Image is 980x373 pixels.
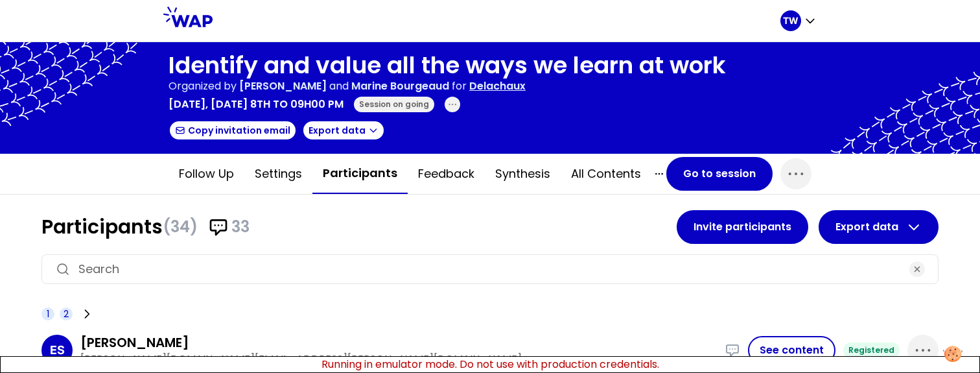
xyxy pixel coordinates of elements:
[354,97,434,112] div: Session on going
[783,14,799,27] p: TW
[561,154,651,193] button: All contents
[819,210,939,244] button: Export data
[78,260,902,278] input: Search
[239,78,449,94] p: and
[666,157,773,191] button: Go to session
[843,343,900,358] div: Registered
[169,53,726,78] h1: Identify and value all the ways we learn at work
[231,217,250,237] span: 33
[80,352,717,367] p: [PERSON_NAME][DOMAIN_NAME][EMAIL_ADDRESS][PERSON_NAME][DOMAIN_NAME]
[935,338,970,370] button: Manage your preferences about cookies
[80,333,189,352] h3: [PERSON_NAME]
[312,154,408,194] button: Participants
[780,10,817,31] button: TW
[239,78,327,93] span: [PERSON_NAME]
[351,78,449,93] span: Marine Bourgeaud
[452,78,467,94] p: for
[41,215,677,239] h1: Participants
[169,78,237,94] p: Organized by
[47,307,49,320] span: 1
[50,341,65,359] p: ES
[748,336,835,365] button: See content
[677,210,808,244] button: Invite participants
[302,120,385,141] button: Export data
[169,97,344,112] p: [DATE], [DATE] 8th to 09h00 pm
[169,120,297,141] button: Copy invitation email
[64,307,69,320] span: 2
[469,78,526,94] p: Delachaux
[244,154,312,193] button: Settings
[163,217,198,237] span: (34)
[408,154,485,193] button: Feedback
[169,154,244,193] button: Follow up
[485,154,561,193] button: Synthesis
